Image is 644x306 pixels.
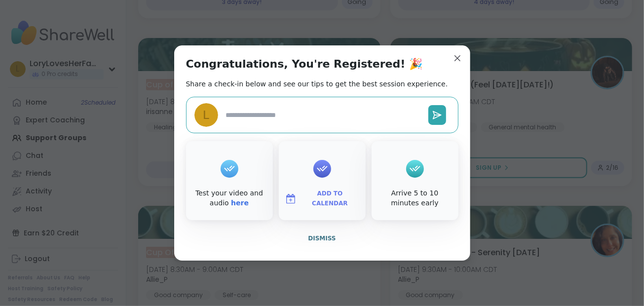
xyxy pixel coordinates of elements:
button: Add to Calendar [281,189,364,209]
img: ShareWell Logomark [285,193,297,205]
div: Test your video and audio [188,189,271,208]
a: here [231,199,249,207]
span: Add to Calendar [301,189,360,208]
h2: Share a check-in below and see our tips to get the best session experience. [186,79,448,89]
button: Dismiss [186,228,458,249]
div: Arrive 5 to 10 minutes early [374,189,456,208]
h1: Congratulations, You're Registered! 🎉 [186,57,423,71]
span: Dismiss [308,235,336,242]
span: L [203,107,209,124]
